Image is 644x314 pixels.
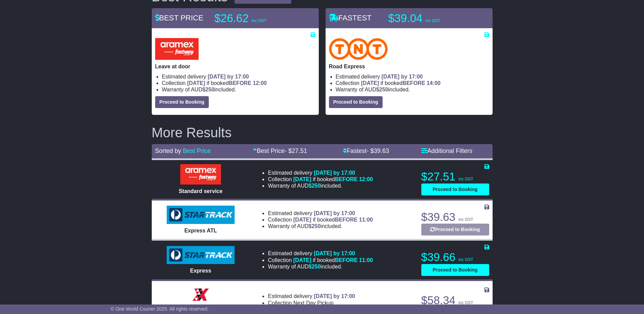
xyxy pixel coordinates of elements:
a: Best Price- $27.51 [253,147,307,154]
li: Estimated delivery [162,73,315,80]
span: 250 [205,87,215,92]
span: $ [202,87,215,92]
span: Standard service [179,188,222,194]
p: $39.66 [421,250,489,264]
span: 12:00 [359,176,373,182]
li: Collection [268,176,373,182]
span: BEFORE [229,80,252,86]
span: [DATE] [293,217,311,223]
li: Warranty of AUD included. [336,86,489,93]
span: if booked [293,217,373,223]
span: 250 [379,87,388,92]
button: Proceed to Booking [155,96,209,108]
span: [DATE] [361,80,379,86]
span: $ [309,183,321,189]
a: Additional Filters [421,147,473,154]
span: if booked [361,80,440,86]
img: Aramex: Standard service [180,164,221,185]
span: [DATE] [293,257,311,263]
span: inc GST [252,18,266,23]
span: BEFORE [335,217,357,223]
span: inc GST [459,217,473,222]
span: BEFORE [335,176,357,182]
span: [DATE] by 17:00 [314,250,355,256]
li: Estimated delivery [268,210,373,216]
span: 11:00 [359,217,373,223]
button: Proceed to Booking [421,224,489,235]
span: BEFORE [403,80,425,86]
span: Sorted by [155,147,181,154]
img: StarTrack: Express [167,246,235,264]
span: [DATE] [187,80,205,86]
span: inc GST [459,257,473,262]
p: $26.62 [215,12,299,25]
span: BEFORE [335,257,357,263]
span: if booked [187,80,266,86]
button: Proceed to Booking [421,184,489,195]
span: if booked [293,257,373,263]
li: Estimated delivery [268,250,373,257]
li: Collection [268,257,373,263]
span: inc GST [459,300,473,305]
span: 14:00 [427,80,441,86]
p: $39.63 [421,210,489,224]
li: Collection [336,80,489,86]
li: Estimated delivery [268,293,355,299]
span: [DATE] by 17:00 [314,210,355,216]
span: - $ [284,147,307,154]
li: Collection [268,300,355,306]
span: BEST PRICE [155,14,203,22]
span: 27.51 [292,147,307,154]
span: 11:00 [359,257,373,263]
p: $58.34 [421,294,489,307]
button: Proceed to Booking [421,264,489,276]
span: © One World Courier 2025. All rights reserved. [111,306,209,312]
button: Proceed to Booking [329,96,383,108]
span: [DATE] by 17:00 [208,74,249,80]
p: Road Express [329,63,489,70]
span: Next Day Pickup [293,300,333,306]
li: Warranty of AUD included. [268,223,373,229]
span: FASTEST [329,14,372,22]
a: Best Price [183,147,211,154]
span: inc GST [459,177,473,181]
img: TNT Domestic: Road Express [329,38,388,60]
li: Collection [162,80,315,86]
span: 250 [312,223,321,229]
span: [DATE] by 17:00 [382,74,423,80]
span: - $ [367,147,389,154]
span: 39.63 [374,147,389,154]
h2: More Results [152,125,493,140]
a: Fastest- $39.63 [343,147,389,154]
span: [DATE] by 17:00 [314,293,355,299]
span: 250 [312,183,321,189]
li: Warranty of AUD included. [268,182,373,189]
p: $39.04 [388,12,473,25]
span: $ [309,264,321,269]
li: Estimated delivery [336,73,489,80]
span: if booked [293,176,373,182]
span: [DATE] [293,176,311,182]
span: Express ATL [184,228,217,233]
li: Collection [268,216,373,223]
span: 250 [312,264,321,269]
li: Estimated delivery [268,170,373,176]
span: $ [309,223,321,229]
span: [DATE] by 17:00 [314,170,355,176]
p: $27.51 [421,170,489,184]
li: Warranty of AUD included. [268,263,373,270]
img: Aramex: Leave at door [155,38,199,60]
span: inc GST [426,18,440,23]
span: $ [376,87,388,92]
span: 12:00 [253,80,267,86]
p: Leave at door [155,63,315,70]
span: Express [190,268,211,274]
img: Border Express: Express Parcel Service [190,284,211,305]
li: Warranty of AUD included. [162,86,315,93]
img: StarTrack: Express ATL [167,206,235,224]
